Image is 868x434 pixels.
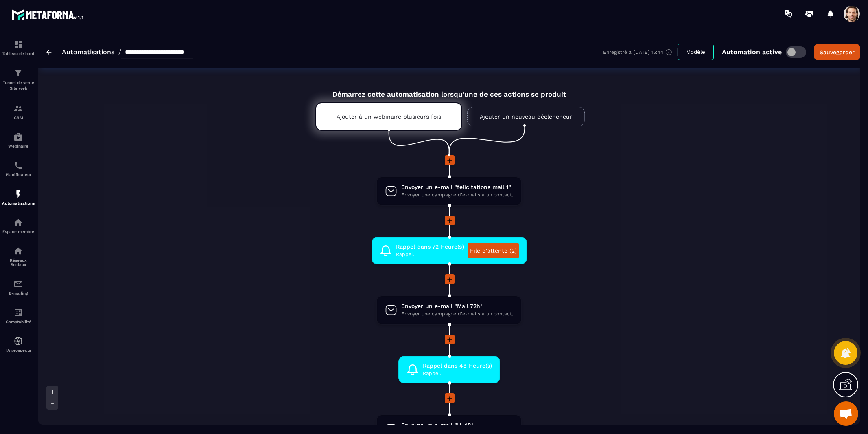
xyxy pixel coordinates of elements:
img: logo [11,7,85,22]
a: formationformationTableau de bord [2,33,35,62]
a: formationformationCRM [2,97,35,126]
p: IA prospects [2,348,35,352]
img: automations [13,189,23,199]
img: email [13,279,23,289]
img: automations [13,218,23,227]
p: Automation active [722,48,782,56]
span: Rappel dans 72 Heure(s) [396,243,464,251]
a: Automatisations [62,48,114,56]
span: Envoyer un e-mail "Mail 72h" [401,302,513,310]
div: Sauvegarder [820,48,855,56]
span: Envoyer un e-mail "félicitations mail 1" [401,183,513,191]
a: Ajouter un nouveau déclencheur [467,107,585,126]
button: Sauvegarder [814,44,860,60]
div: Démarrez cette automatisation lorsqu'une de ces actions se produit [295,81,603,98]
p: Tableau de bord [2,51,35,56]
span: Rappel. [423,370,492,377]
a: social-networksocial-networkRéseaux Sociaux [2,240,35,273]
a: automationsautomationsWebinaire [2,126,35,154]
a: accountantaccountantComptabilité [2,302,35,330]
img: social-network [13,246,23,256]
span: Rappel dans 48 Heure(s) [423,362,492,370]
span: Envoyer une campagne d'e-mails à un contact. [401,310,513,318]
div: Enregistré à [603,48,678,56]
p: Automatisations [2,201,35,205]
span: / [118,48,121,56]
button: Modèle [678,44,714,60]
img: accountant [13,308,23,317]
img: automations [13,132,23,142]
a: formationformationTunnel de vente Site web [2,62,35,97]
img: formation [13,40,23,49]
img: automations [13,336,23,346]
a: automationsautomationsAutomatisations [2,183,35,211]
span: Rappel. [396,251,464,258]
img: formation [13,68,23,78]
img: scheduler [13,161,23,170]
div: Open chat [834,401,858,426]
a: emailemailE-mailing [2,273,35,302]
img: formation [13,104,23,113]
span: Envoyer une campagne d'e-mails à un contact. [401,191,513,199]
p: Tunnel de vente Site web [2,80,35,91]
p: Webinaire [2,144,35,148]
img: arrow [46,50,52,55]
p: Ajouter à un webinaire plusieurs fois [337,113,441,120]
a: schedulerschedulerPlanificateur [2,154,35,183]
a: File d'attente (2) [468,243,519,258]
p: Réseaux Sociaux [2,258,35,267]
a: automationsautomationsEspace membre [2,211,35,240]
p: Planificateur [2,172,35,177]
p: CRM [2,115,35,120]
span: Envoyer un e-mail "H-48" [401,421,513,429]
p: [DATE] 15:44 [634,49,663,55]
p: E-mailing [2,291,35,295]
p: Espace membre [2,229,35,234]
p: Comptabilité [2,319,35,324]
